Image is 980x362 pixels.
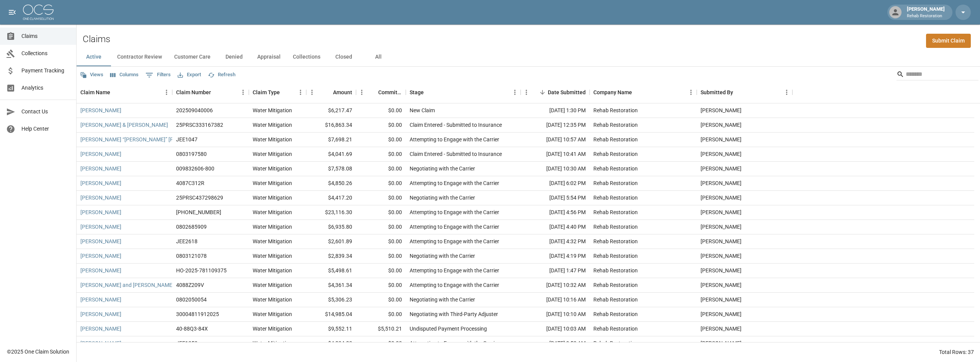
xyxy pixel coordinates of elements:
[410,179,499,187] div: Attempting to Engage with the Carrier
[701,339,742,347] div: Jarad Watts
[327,48,361,66] button: Closed
[176,106,213,114] div: 202509040006
[77,48,111,66] button: Active
[410,252,475,260] div: Negotiating with the Carrier
[253,325,292,333] div: Water Mitigation
[80,339,121,347] a: [PERSON_NAME]
[253,150,292,158] div: Water Mitigation
[521,249,590,264] div: [DATE] 4:19 PM
[5,5,20,20] button: open drawer
[253,194,292,201] div: Water Mitigation
[701,267,742,274] div: Jarad Watts
[108,69,140,81] button: Select columns
[80,223,121,231] a: [PERSON_NAME]
[176,296,207,303] div: 0802050054
[80,194,121,201] a: [PERSON_NAME]
[593,252,638,260] div: Rehab Restoration
[701,238,742,245] div: Jarad Watts
[378,82,402,103] div: Committed Amount
[361,48,395,66] button: All
[168,48,217,66] button: Customer Care
[80,150,121,158] a: [PERSON_NAME]
[701,82,733,103] div: Submitted By
[781,87,792,98] button: Menu
[590,82,697,103] div: Company Name
[593,310,638,318] div: Rehab Restoration
[172,82,249,103] div: Claim Number
[406,82,521,103] div: Stage
[176,121,223,129] div: 25PRSC333167382
[280,87,291,98] button: Sort
[521,133,590,147] div: [DATE] 10:57 AM
[356,176,406,191] div: $0.00
[356,234,406,249] div: $0.00
[701,194,742,201] div: Jarad Watts
[410,325,487,333] div: Undisputed Payment Processing
[253,339,292,347] div: Water Mitigation
[410,267,499,274] div: Attempting to Engage with the Carrier
[907,13,945,20] p: Rehab Restoration
[521,147,590,162] div: [DATE] 10:41 AM
[306,82,356,103] div: Amount
[701,165,742,172] div: Jarad Watts
[356,133,406,147] div: $0.00
[521,176,590,191] div: [DATE] 6:02 PM
[306,103,356,118] div: $6,217.47
[23,5,54,20] img: ocs-logo-white-transparent.png
[80,208,121,216] a: [PERSON_NAME]
[939,348,974,356] div: Total Rows: 37
[80,252,121,260] a: [PERSON_NAME]
[593,136,638,143] div: Rehab Restoration
[521,307,590,322] div: [DATE] 10:10 AM
[701,106,742,114] div: Jarad Watts
[306,249,356,264] div: $2,839.34
[701,325,742,333] div: Jarad Watts
[410,310,498,318] div: Negotiating with Third-Party Adjuster
[521,234,590,249] div: [DATE] 4:32 PM
[410,165,475,172] div: Negotiating with the Carrier
[176,339,198,347] div: JEE1352
[701,252,742,260] div: Jarad Watts
[521,264,590,278] div: [DATE] 1:47 PM
[593,325,638,333] div: Rehab Restoration
[356,82,406,103] div: Committed Amount
[176,136,198,143] div: JEE1047
[206,69,237,81] button: Refresh
[701,121,742,129] div: Jarad Watts
[176,238,198,245] div: JEE2618
[410,136,499,143] div: Attempting to Engage with the Carrier
[593,238,638,245] div: Rehab Restoration
[537,87,548,98] button: Sort
[356,220,406,234] div: $0.00
[176,267,227,274] div: HO-2025-781109375
[253,296,292,303] div: Water Mitigation
[78,69,105,81] button: Views
[593,179,638,187] div: Rehab Restoration
[521,191,590,205] div: [DATE] 5:54 PM
[253,165,292,172] div: Water Mitigation
[701,179,742,187] div: Jarad Watts
[253,208,292,216] div: Water Mitigation
[176,179,204,187] div: 4087C312R
[21,32,70,40] span: Claims
[253,106,292,114] div: Water Mitigation
[21,67,70,75] span: Payment Tracking
[176,223,207,231] div: 0802685909
[521,103,590,118] div: [DATE] 1:30 PM
[176,165,214,172] div: 009832606-800
[80,82,110,103] div: Claim Name
[306,147,356,162] div: $4,041.69
[701,223,742,231] div: Jarad Watts
[701,150,742,158] div: Jarad Watts
[593,208,638,216] div: Rehab Restoration
[521,293,590,307] div: [DATE] 10:16 AM
[410,121,502,129] div: Claim Entered - Submitted to Insurance
[701,208,742,216] div: Jarad Watts
[356,147,406,162] div: $0.00
[217,48,251,66] button: Denied
[176,310,219,318] div: 30004811912025
[424,87,434,98] button: Sort
[253,121,292,129] div: Water Mitigation
[521,278,590,293] div: [DATE] 10:32 AM
[593,267,638,274] div: Rehab Restoration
